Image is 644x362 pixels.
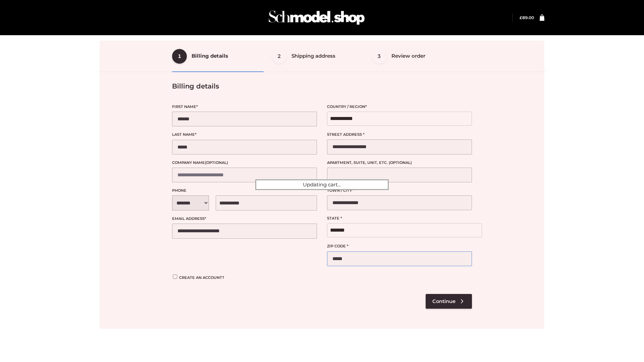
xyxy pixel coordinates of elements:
a: £89.00 [520,15,534,20]
img: Schmodel Admin 964 [266,4,367,31]
span: £ [520,15,522,20]
div: Updating cart... [255,179,389,190]
bdi: 89.00 [520,15,534,20]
